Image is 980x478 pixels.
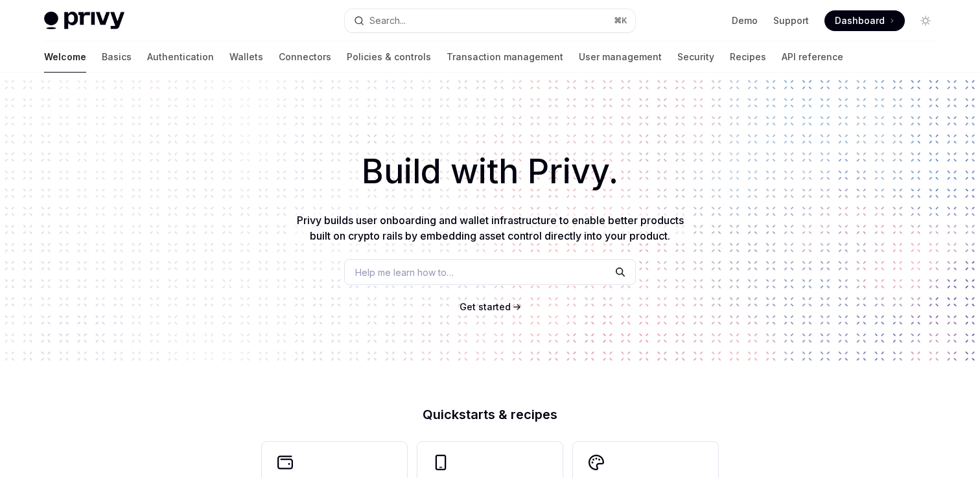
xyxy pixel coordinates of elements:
img: light logo [44,12,124,30]
a: Support [773,14,809,27]
div: Search... [369,13,406,28]
span: Dashboard [835,14,885,27]
h1: Build with Privy. [21,146,959,197]
h2: Quickstarts & recipes [262,408,718,421]
a: Get started [460,301,511,313]
a: Wallets [229,41,263,73]
span: Privy builds user onboarding and wallet infrastructure to enable better products built on crypto ... [297,214,684,242]
a: Welcome [44,41,86,73]
a: Recipes [730,41,766,73]
a: Connectors [279,41,331,73]
span: Help me learn how to… [355,266,454,279]
a: Authentication [147,41,214,73]
button: Toggle dark mode [915,10,936,31]
a: Basics [102,41,132,73]
button: Search...⌘K [345,9,635,32]
span: Get started [460,301,511,312]
a: Dashboard [824,10,905,31]
a: Security [677,41,714,73]
a: API reference [782,41,843,73]
a: Transaction management [447,41,563,73]
span: ⌘ K [614,16,627,26]
a: Policies & controls [347,41,431,73]
a: Demo [732,14,758,27]
a: User management [579,41,662,73]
